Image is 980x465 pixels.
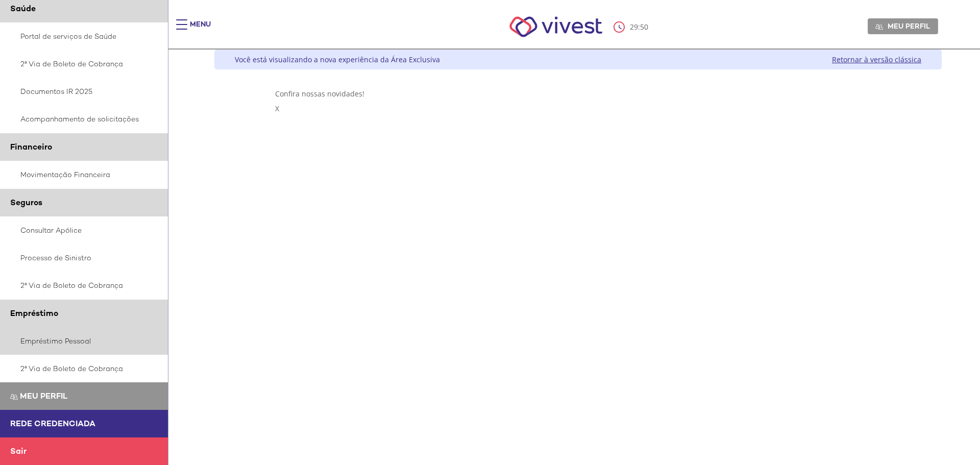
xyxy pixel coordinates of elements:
span: Meu perfil [888,21,930,31]
span: X [275,104,279,113]
div: Vivest [207,50,942,465]
img: Meu perfil [875,23,883,31]
span: Empréstimo [10,308,58,319]
a: Meu perfil [868,18,938,34]
span: 29 [630,22,638,32]
span: Meu perfil [20,390,67,401]
div: Você está visualizando a nova experiência da Área Exclusiva [235,55,440,64]
a: Retornar à versão clássica [832,55,921,64]
img: Vivest [498,5,614,48]
img: Meu perfil [10,393,18,401]
div: Menu [190,19,211,40]
span: Financeiro [10,141,52,152]
span: Sair [10,446,27,456]
span: Rede Credenciada [10,418,95,429]
span: Seguros [10,197,42,208]
div: : [614,21,650,33]
span: Saúde [10,3,36,14]
span: 50 [640,22,648,32]
div: Confira nossas novidades! [275,89,881,99]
